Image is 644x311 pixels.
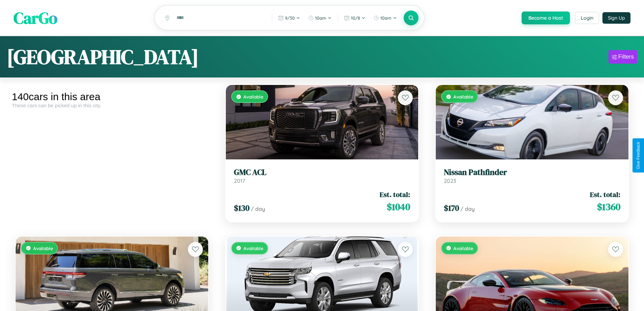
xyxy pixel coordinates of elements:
span: CarGo [14,7,57,29]
span: Available [243,94,263,99]
span: 10 / 8 [351,15,360,21]
span: Est. total: [380,190,410,199]
span: $ 130 [234,202,249,214]
span: Available [453,245,473,251]
span: 9 / 30 [285,15,295,21]
span: Available [453,94,473,99]
h1: [GEOGRAPHIC_DATA] [7,43,199,71]
span: 10am [380,15,391,21]
a: Nissan Pathfinder2023 [444,168,620,184]
h3: Nissan Pathfinder [444,168,620,177]
button: Filters [609,50,637,64]
div: These cars can be picked up in this city. [12,103,212,108]
span: / day [460,205,475,212]
div: Give Feedback [636,142,641,169]
button: 10/8 [341,13,369,23]
span: 2023 [444,177,456,184]
span: Available [243,245,263,251]
button: 9/30 [275,13,304,23]
a: GMC ACL2017 [234,168,410,184]
span: / day [251,205,265,212]
div: 140 cars in this area [12,91,212,103]
button: 10am [305,13,335,23]
span: $ 1360 [597,200,620,214]
button: Login [575,12,599,24]
button: 10am [370,13,400,23]
span: Est. total: [590,190,620,199]
button: Sign Up [602,12,630,24]
span: $ 170 [444,202,459,214]
span: $ 1040 [387,200,410,214]
span: 10am [315,15,326,21]
span: 2017 [234,177,245,184]
button: Become a Host [522,12,570,24]
div: Filters [618,53,634,60]
h3: GMC ACL [234,168,410,177]
span: Available [33,245,53,251]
